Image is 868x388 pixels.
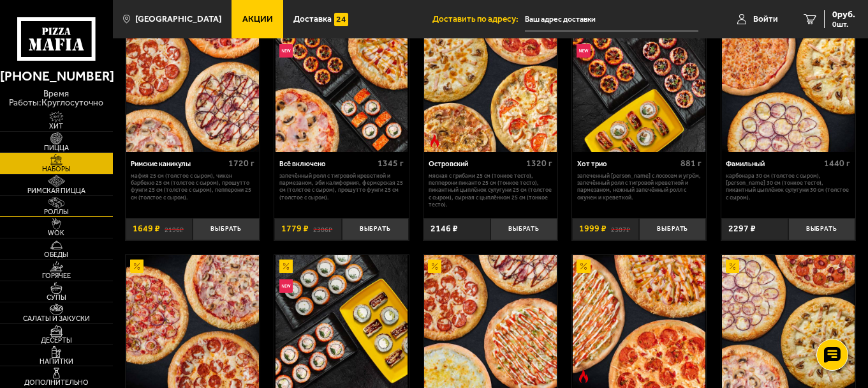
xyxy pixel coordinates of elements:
[428,260,441,273] img: Акционный
[279,44,293,58] img: Новинка
[490,218,557,240] button: Выбрать
[572,20,706,153] a: АкционныйНовинкаХот трио
[279,260,293,273] img: Акционный
[577,160,677,169] div: Хот трио
[573,255,705,388] img: Бинго
[126,20,259,153] img: Римские каникулы
[131,160,226,169] div: Римские каникулы
[276,255,408,388] img: Совершенная классика
[429,160,524,169] div: Островский
[126,20,260,153] a: АкционныйРимские каникулы
[639,218,706,240] button: Выбрать
[130,260,143,273] img: Акционный
[165,224,184,233] s: 2196 ₽
[378,158,404,169] span: 1345 г
[334,13,348,26] img: 15daf4d41897b9f0e9f617042186c801.svg
[680,158,702,169] span: 881 г
[423,255,557,388] a: АкционныйСытный квартет
[313,224,332,233] s: 2306 ₽
[577,260,590,273] img: Акционный
[577,369,590,383] img: Острое блюдо
[279,172,404,201] p: Запечённый ролл с тигровой креветкой и пармезаном, Эби Калифорния, Фермерская 25 см (толстое с сы...
[131,172,255,201] p: Мафия 25 см (толстое с сыром), Чикен Барбекю 25 см (толстое с сыром), Прошутто Фунги 25 см (толст...
[279,160,374,169] div: Всё включено
[429,172,553,208] p: Мясная с грибами 25 см (тонкое тесто), Пепперони Пиканто 25 см (тонкое тесто), Пикантный цыплёнок...
[423,20,557,153] a: АкционныйОстрое блюдоОстровский
[274,20,408,153] a: АкционныйНовинкаВсё включено
[133,224,160,233] span: 1649 ₽
[788,218,855,240] button: Выбрать
[832,10,855,19] span: 0 руб.
[726,172,850,201] p: Карбонара 30 см (толстое с сыром), [PERSON_NAME] 30 см (тонкое тесто), Пикантный цыплёнок сулугун...
[824,158,850,169] span: 1440 г
[193,218,260,240] button: Выбрать
[126,255,260,388] a: АкционныйДеловые люди
[432,15,525,24] span: Доставить по адресу:
[722,20,855,153] img: Фамильный
[342,218,409,240] button: Выбрать
[274,255,408,388] a: АкционныйНовинкаСовершенная классика
[577,44,590,58] img: Новинка
[228,158,254,169] span: 1720 г
[242,15,273,24] span: Акции
[726,160,821,169] div: Фамильный
[126,255,259,388] img: Деловые люди
[577,172,702,201] p: Запеченный [PERSON_NAME] с лососем и угрём, Запечённый ролл с тигровой креветкой и пармезаном, Не...
[526,158,552,169] span: 1320 г
[424,20,557,153] img: Островский
[430,224,458,233] span: 2146 ₽
[728,224,756,233] span: 2297 ₽
[572,255,706,388] a: АкционныйОстрое блюдоБинго
[722,255,855,388] img: Большая перемена
[573,20,705,153] img: Хот трио
[428,134,441,148] img: Острое блюдо
[721,255,855,388] a: АкционныйБольшая перемена
[293,15,332,24] span: Доставка
[424,255,557,388] img: Сытный квартет
[726,260,739,273] img: Акционный
[279,279,293,293] img: Новинка
[611,224,630,233] s: 2307 ₽
[753,15,778,24] span: Войти
[721,20,855,153] a: АкционныйФамильный
[525,8,698,31] input: Ваш адрес доставки
[135,15,221,24] span: [GEOGRAPHIC_DATA]
[579,224,607,233] span: 1999 ₽
[281,224,309,233] span: 1779 ₽
[276,20,408,153] img: Всё включено
[832,20,855,28] span: 0 шт.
